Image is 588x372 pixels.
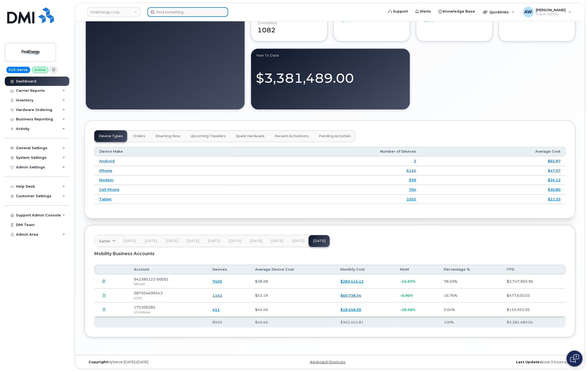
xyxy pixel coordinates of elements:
[409,187,416,192] a: 704
[95,235,119,247] a: Earlier
[256,64,405,87] div: $3,381,489.00
[166,239,178,243] span: [DATE]
[257,21,277,25] div: completed
[409,178,416,182] a: 939
[208,239,220,243] span: [DATE]
[439,288,502,303] td: 16.76%
[212,307,220,312] a: 411
[439,317,502,327] th: 100%
[439,265,502,274] th: Percentage %
[340,307,361,312] a: $18,249.35
[536,8,566,12] span: [PERSON_NAME]
[548,187,561,192] a: $30.80
[187,239,199,243] span: [DATE]
[548,178,561,182] a: $24.12
[340,279,364,283] a: $283,414.12
[251,288,336,303] td: $53.19
[412,360,575,364] div: about 3 hours ago
[99,305,109,314] a: First Energy 175300282 Aug 2025.pdf
[99,187,119,192] a: Cell Phone
[88,360,108,364] strong: Copyright
[439,274,502,288] td: 78.20%
[251,317,336,327] th: $40.46
[144,239,157,243] span: [DATE]
[99,197,111,201] a: Tablet
[519,7,575,17] div: Alyssa Wagner
[548,197,561,201] a: $21.33
[99,239,110,244] span: Earlier
[502,317,566,327] th: $3,381,489.04
[340,293,361,298] a: $60,738.34
[251,274,336,288] td: $38.28
[84,360,248,364] div: MyServe [DATE]–[DATE]
[147,7,228,17] input: Find something...
[134,291,163,295] span: 287304699343
[570,354,579,363] img: Open chat
[516,360,540,364] strong: Last Update
[395,265,439,274] th: MoM
[191,134,226,138] span: Upcoming Travelers
[271,239,283,243] span: [DATE]
[420,9,431,14] span: Alerts
[393,9,408,14] span: Support
[536,12,566,16] span: Super Admin
[123,239,136,243] span: [DATE]
[256,53,405,58] div: Year to Date
[407,168,416,173] a: 6124
[94,147,232,156] th: Device Make
[400,307,415,312] span: -10.46%
[212,279,222,283] a: 7403
[232,147,421,156] th: Number of Devices
[319,134,351,138] span: Pending Activities
[414,159,416,163] a: 2
[129,265,208,274] th: Account
[251,265,336,274] th: Average Device Cost
[480,7,518,17] div: Quicklinks
[502,303,566,317] td: $155,955.05
[525,9,533,15] span: AW
[439,303,502,317] td: 5.04%
[155,134,180,138] span: Roaming Now
[250,239,262,243] span: [DATE]
[502,265,566,274] th: YTD
[412,6,435,17] a: Alerts
[208,265,251,274] th: Devices
[99,178,114,182] a: Modem
[236,134,265,138] span: Spare Hardware
[99,168,112,173] a: iPhone
[443,9,475,14] span: Knowledge Base
[275,134,309,138] span: Recent Activations
[421,147,566,156] th: Average Cost
[548,168,561,173] a: $47.07
[134,305,156,309] span: 175300282
[133,134,145,138] span: Orders
[212,293,222,298] a: 1142
[292,239,304,243] span: [DATE]
[407,197,416,201] a: 1055
[400,293,413,298] span: -0.90%
[502,274,566,288] td: $2,747,903.96
[336,265,395,274] th: Monthly Cost
[400,279,415,283] span: -14.57%
[548,159,561,163] a: $65.87
[490,10,509,14] span: Quicklinks
[134,282,146,286] span: Verizon
[134,310,151,314] span: US Cellular
[99,159,115,163] a: Android
[134,296,142,300] span: AT&T
[385,6,412,17] a: Support
[94,247,566,260] div: Mobility Business Accounts
[310,360,345,364] a: Keyboard Shortcuts
[336,317,395,327] th: $362,401.81
[134,277,169,281] span: 942385123-00001
[502,288,566,303] td: $477,630.03
[229,239,241,243] span: [DATE]
[208,317,251,327] th: 8956
[87,7,140,17] a: FirstEnergy Corp
[257,21,321,35] div: 1082
[99,291,109,300] a: FirstEnergy.287304699343_20250801_F.pdf
[251,303,336,317] td: $44.40
[435,6,479,17] a: Knowledge Base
